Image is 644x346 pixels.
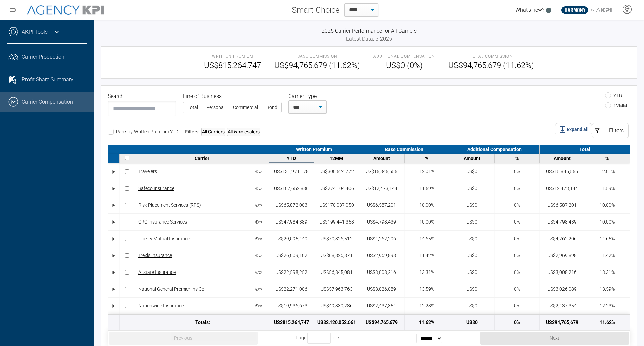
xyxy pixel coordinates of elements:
div: US$15,845,555 [366,168,397,175]
div: 12.23% [600,302,615,309]
div: Base Commission [359,145,449,154]
span: Smart Choice [292,4,339,16]
div: 0% [514,185,520,192]
div: 0% [514,269,520,276]
div: US$0 [466,168,477,175]
div: Written Premium [269,145,359,154]
div: US$4,262,206 [367,235,396,242]
div: 14.65% [600,235,615,242]
div: US$2,969,898 [547,252,577,259]
label: 12MM [605,103,627,108]
div: US$12,473,144 [366,185,397,192]
div: US$0 [466,218,477,226]
div: 0% [514,286,520,293]
span: 12 months data from the last reported month [330,156,343,161]
div: 13.59% [419,286,434,293]
span: Core carrier [255,168,265,175]
span: Carrier Production [22,53,64,61]
div: US$300,524,772 [319,168,354,175]
a: Liberty Mutual Insurance [138,235,190,242]
span: Additional Compensation [373,53,435,59]
span: Written Premium [204,53,261,59]
span: Core carrier [255,252,265,259]
div: % [587,156,628,161]
div: All Carriers [201,128,225,136]
div: • [111,183,116,194]
a: National General Premier Ins Co [138,286,204,293]
div: % [496,156,538,161]
span: US$0 (0%) [373,59,435,71]
div: US$0 [466,252,477,259]
button: Expand all [555,123,592,135]
img: AgencyKPI [27,5,104,15]
div: 10.00% [600,218,615,226]
label: Commercial [229,102,262,113]
div: US$49,330,286 [321,302,353,309]
a: Safeco Insurance [138,185,174,192]
span: US$815,264,747 [204,59,261,71]
div: US$56,845,081 [321,269,353,276]
legend: Line of Business [183,92,282,100]
div: US$6,587,201 [367,202,396,209]
div: US$19,936,673 [275,302,307,309]
div: US$4,798,439 [367,218,396,226]
div: YTD [271,156,312,161]
div: US$0 [466,302,477,309]
div: US$94,765,679 [366,319,398,326]
a: Allstate Insurance [138,269,176,276]
div: US$22,271,006 [275,286,307,293]
div: • [111,216,116,228]
span: Latest Data: 5-2025 [346,36,392,42]
span: Core carrier [255,185,265,192]
label: Carrier Type [288,92,319,100]
div: US$4,798,439 [547,218,577,226]
select: rows per page [416,334,442,343]
a: AKPI Tools [22,28,48,36]
label: Rank by Written Premium YTD [108,129,178,134]
div: % [406,156,448,161]
span: Core carrier [255,269,265,276]
div: 13.31% [419,269,434,276]
div: 10.00% [419,202,434,209]
label: Personal [202,102,229,113]
div: • [111,300,116,312]
div: 12.01% [419,168,434,175]
div: US$68,826,871 [321,252,353,259]
label: Search [108,92,126,100]
div: US$2,437,354 [547,302,577,309]
div: Total [540,145,630,154]
div: Amount [451,156,493,161]
div: 11.59% [600,185,615,192]
div: 11.42% [419,252,434,259]
a: Nationwide Insurance [138,302,184,309]
span: Total Commission [448,53,534,59]
span: US$94,765,679 (11.62%) [274,59,360,71]
div: • [111,166,116,178]
span: Totals: [195,319,210,326]
div: • [111,233,116,245]
div: 13.59% [600,286,615,293]
div: US$2,120,052,661 [317,319,356,326]
div: US$131,971,178 [274,168,309,175]
div: 0% [514,168,520,175]
a: CRC Insurance Services [138,218,187,226]
div: 12.23% [419,302,434,309]
button: Filters [592,123,629,138]
span: Core carrier [255,219,265,226]
div: 13.31% [600,269,615,276]
a: Risk Placement Services (RPS) [138,202,201,209]
div: Additional Compensation [449,145,540,154]
div: US$65,872,003 [275,202,307,209]
div: US$94,765,679 [546,319,578,326]
div: US$0 [466,319,478,326]
h3: 2025 Carrier Performance for All Carriers [101,27,637,35]
div: US$0 [466,202,477,209]
div: Filters: [185,128,260,136]
div: Amount [361,156,402,161]
div: Carrier [137,156,267,161]
div: • [111,283,116,295]
span: Expand all [567,126,589,133]
div: US$199,441,358 [319,218,354,226]
div: US$3,026,089 [547,286,577,293]
span: Core carrier [255,236,265,242]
